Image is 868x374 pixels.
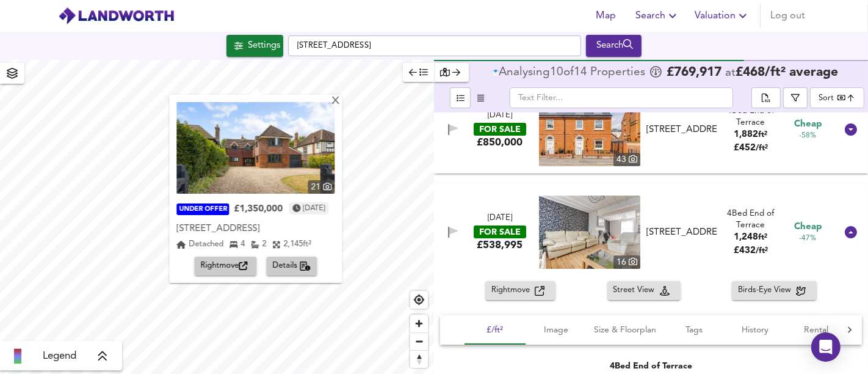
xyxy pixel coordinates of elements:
[613,153,640,166] div: 43
[410,332,428,350] button: Zoom out
[539,93,640,166] img: property thumbnail
[631,4,685,28] button: Search
[722,105,779,129] div: 4 Bed End of Terrace
[799,131,816,141] span: -58%
[273,259,311,273] span: Details
[176,102,335,194] a: property thumbnail 21
[410,333,428,350] span: Zoom out
[758,131,767,139] span: ft²
[756,247,768,255] span: / ft²
[201,259,251,273] span: Rightmove
[176,238,223,251] div: Detached
[794,118,822,131] span: Cheap
[844,225,858,240] svg: Show Details
[756,144,768,152] span: / ft²
[539,196,640,269] img: property thumbnail
[195,257,257,276] button: Rightmove
[722,208,779,232] div: 4 Bed End of Terrace
[844,122,858,137] svg: Show Details
[410,315,428,332] button: Zoom in
[410,291,428,309] button: Find my location
[472,323,518,338] span: £/ft²
[195,257,262,276] a: Rightmove
[793,323,839,338] span: Rental
[308,180,335,194] div: 21
[586,35,642,57] div: Run Your Search
[226,35,283,57] div: Click to configure Search Settings
[176,223,335,235] div: [STREET_ADDRESS]
[230,238,245,251] div: 4
[690,4,755,28] button: Valuation
[758,233,767,241] span: ft²
[574,67,587,79] span: 14
[607,281,681,300] button: Street View
[491,284,535,298] span: Rightmove
[303,240,311,248] span: ft²
[770,7,805,24] span: Log out
[434,86,868,174] div: [DATE]FOR SALE£850,000 property thumbnail 43 [STREET_ADDRESS]4Bed End of Terrace1,882ft²£452/ft² ...
[485,281,555,300] button: Rightmove
[732,323,778,338] span: History
[234,204,283,216] div: £1,350,000
[635,7,680,24] span: Search
[488,213,512,224] div: [DATE]
[586,35,642,57] button: Search
[283,240,303,248] span: 2,145
[226,35,283,57] button: Settings
[176,221,335,237] div: Ware Road, Hertford, SG13
[734,246,768,255] span: £ 432
[734,130,758,139] span: 1,882
[613,284,660,298] span: Street View
[810,87,864,108] div: Sort
[267,257,317,276] button: Details
[474,226,526,238] div: FOR SALE
[734,233,758,242] span: 1,248
[765,4,810,28] button: Log out
[667,67,722,79] span: £ 769,917
[499,67,550,79] div: Analysing
[331,96,341,108] div: X
[303,202,325,215] time: Wednesday, July 23, 2025 at 11:37:22 AM
[646,226,717,239] div: [STREET_ADDRESS]
[58,7,175,25] img: logo
[671,323,717,338] span: Tags
[248,38,280,54] div: Settings
[646,123,717,136] div: [STREET_ADDRESS]
[589,38,638,54] div: Search
[736,66,838,79] span: £ 468 / ft² average
[794,221,822,233] span: Cheap
[610,360,692,372] div: 4 Bed End of Terrace
[533,323,579,338] span: Image
[734,144,768,153] span: £ 452
[738,284,796,298] span: Birds-Eye View
[410,350,428,368] button: Reset bearing to north
[493,67,648,79] div: of Propert ies
[43,349,76,364] span: Legend
[799,233,816,244] span: -47%
[751,87,781,108] div: split button
[434,183,868,281] div: [DATE]FOR SALE£538,995 property thumbnail 16 [STREET_ADDRESS]4Bed End of Terrace1,248ft²£432/ft² ...
[725,67,736,79] span: at
[510,87,733,108] input: Text Filter...
[732,281,817,300] button: Birds-Eye View
[477,238,523,252] div: £538,995
[811,332,841,362] div: Open Intercom Messenger
[819,92,834,104] div: Sort
[613,255,640,269] div: 16
[288,35,581,56] input: Enter a location...
[410,351,428,368] span: Reset bearing to north
[539,93,640,166] a: property thumbnail 43
[474,123,526,136] div: FOR SALE
[176,204,229,216] div: UNDER OFFER
[251,238,266,251] div: 2
[587,4,626,28] button: Map
[594,323,656,338] span: Size & Floorplan
[591,7,621,24] span: Map
[695,7,750,24] span: Valuation
[488,110,512,122] div: [DATE]
[477,136,523,149] div: £850,000
[642,226,722,239] div: Marshgate Drive, Hertford, SG13 7AQ
[539,196,640,269] a: property thumbnail 16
